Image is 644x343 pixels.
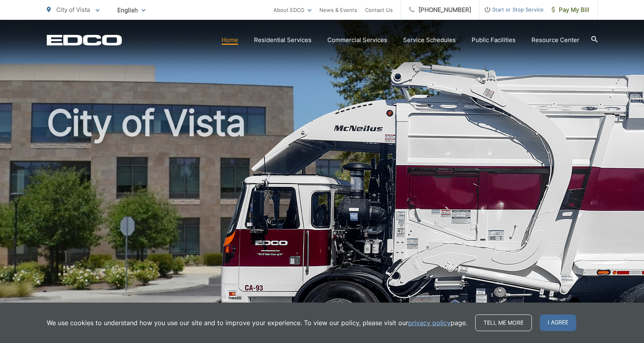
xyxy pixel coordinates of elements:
span: I agree [540,314,576,331]
span: Pay My Bill [552,5,589,15]
a: News & Events [319,5,357,15]
a: EDCD logo. Return to the homepage. [47,34,122,46]
a: Residential Services [254,35,311,45]
a: Tell me more [475,314,532,331]
a: privacy policy [408,318,451,328]
span: City of Vista [56,6,90,13]
a: Service Schedules [403,35,456,45]
a: Public Facilities [472,35,516,45]
a: Resource Center [531,35,579,45]
span: English [111,3,151,17]
a: Contact Us [365,5,393,15]
a: Home [222,35,238,45]
a: About EDCO [273,5,311,15]
p: We use cookies to understand how you use our site and to improve your experience. To view our pol... [47,318,467,328]
a: Commercial Services [327,35,387,45]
